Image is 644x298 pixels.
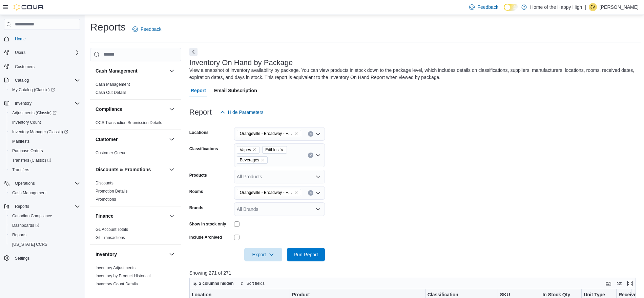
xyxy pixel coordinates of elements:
span: Users [12,48,80,57]
span: Catalog [12,76,80,84]
span: Inventory Count [9,118,80,126]
span: Run Report [294,251,318,258]
h3: Inventory [96,251,117,258]
button: Remove Vapes from selection in this group [252,148,256,152]
span: Canadian Compliance [9,212,80,220]
a: Inventory Count [9,118,44,126]
a: Inventory Manager (Classic) [9,128,71,136]
div: Customer [90,149,181,160]
a: Dashboards [9,221,42,230]
button: Reports [1,202,83,211]
span: My Catalog (Classic) [9,86,80,94]
p: Home of the Happy High [530,3,582,11]
span: Email Subscription [214,84,257,97]
span: Manifests [12,139,29,144]
span: Reports [12,232,26,238]
a: GL Transactions [96,235,125,240]
a: My Catalog (Classic) [9,86,58,94]
span: Reports [15,204,29,209]
button: Customer [96,136,166,143]
span: Customer Queue [96,150,126,156]
button: Discounts & Promotions [168,165,176,174]
button: Inventory Count [7,118,83,127]
span: Manifests [9,137,80,145]
span: Hide Parameters [228,109,264,116]
span: Inventory by Product Historical [96,273,151,279]
span: Sort fields [247,281,265,286]
p: [PERSON_NAME] [600,3,639,11]
label: Locations [189,130,209,135]
button: Clear input [308,131,313,137]
span: Inventory Manager (Classic) [9,128,80,136]
a: Adjustments (Classic) [9,109,59,117]
span: Washington CCRS [9,240,80,249]
button: Reports [7,230,83,240]
nav: Complex example [4,31,80,281]
span: Reports [12,202,80,211]
h3: Finance [96,213,113,219]
button: Users [12,48,28,57]
a: My Catalog (Classic) [7,85,83,95]
a: Inventory Adjustments [96,265,136,270]
button: Transfers [7,165,83,175]
button: Inventory [96,251,166,258]
a: GL Account Totals [96,227,128,232]
span: Feedback [477,4,498,11]
button: Cash Management [168,67,176,75]
p: | [585,3,586,11]
span: Inventory Count Details [96,281,138,287]
span: Edibles [265,146,278,153]
button: Purchase Orders [7,146,83,156]
span: Purchase Orders [9,147,80,155]
span: Catalog [15,78,29,83]
span: Dashboards [9,221,80,230]
span: Cash Out Details [96,90,126,95]
a: Inventory by Product Historical [96,274,151,278]
input: Dark Mode [504,4,518,11]
div: Discounts & Promotions [90,179,181,206]
span: Transfers [12,167,29,173]
button: Remove Orangeville - Broadway - Fire & Flower - Sellable from selection in this group [294,191,298,195]
span: Vapes [237,146,259,154]
span: Inventory [12,99,80,107]
button: Discounts & Promotions [96,166,166,173]
button: Customers [1,61,83,71]
span: [US_STATE] CCRS [12,242,47,247]
span: 2 columns hidden [199,281,234,286]
a: Reports [9,231,29,239]
a: OCS Transaction Submission Details [96,120,162,125]
button: Open list of options [315,206,321,212]
a: Promotions [96,197,116,202]
button: Operations [12,179,38,187]
button: Inventory [168,250,176,258]
h3: Inventory On Hand by Package [189,59,293,67]
button: Home [1,34,83,44]
span: Cash Management [9,189,80,197]
span: JV [590,3,595,11]
span: Report [191,84,206,97]
span: Promotions [96,197,116,202]
button: Compliance [168,105,176,113]
span: Feedback [141,26,161,33]
button: Hide Parameters [217,105,266,119]
button: Reports [12,202,32,211]
span: GL Account Totals [96,227,128,232]
button: Remove Beverages from selection in this group [261,158,265,162]
span: Vapes [240,146,251,153]
button: Compliance [96,106,166,113]
span: Discounts [96,180,113,186]
span: Users [15,50,25,55]
button: Catalog [12,76,32,84]
label: Include Archived [189,235,222,240]
a: Inventory Count Details [96,282,138,286]
span: Export [248,248,278,261]
label: Brands [189,205,203,211]
button: Operations [1,179,83,188]
span: Orangeville - Broadway - Fire & Flower - Sellable [240,189,293,196]
span: Customers [12,62,80,71]
button: Sort fields [237,279,267,287]
div: Compliance [90,119,181,130]
span: Dashboards [12,223,39,228]
h1: Reports [90,20,126,34]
